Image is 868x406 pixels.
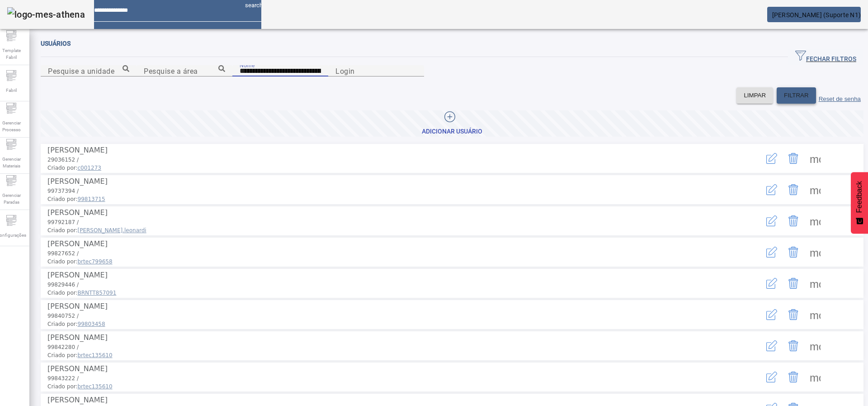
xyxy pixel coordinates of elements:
button: Mais [804,241,826,263]
img: logo-mes-athena [7,7,85,22]
span: [PERSON_NAME] [47,364,108,373]
span: [PERSON_NAME].leonardi [78,227,146,234]
span: brtec135610 [78,383,113,390]
button: Mais [804,304,826,325]
span: 99803458 [78,321,105,327]
span: BRNTT857091 [78,290,117,296]
button: Mais [804,366,826,388]
span: 99737394 / [47,188,79,194]
button: Delete [783,366,804,388]
span: 99843222 / [47,375,79,382]
span: Criado por: [47,195,726,203]
span: Criado por: [47,164,726,172]
span: brtec135610 [78,352,113,358]
button: Mais [804,272,826,294]
button: Delete [783,304,804,325]
span: FILTRAR [784,91,809,100]
span: 99842280 / [47,344,79,350]
span: [PERSON_NAME] [47,208,108,217]
span: [PERSON_NAME] [47,302,108,310]
span: FECHAR FILTROS [795,50,856,64]
span: [PERSON_NAME] [47,177,108,186]
span: c001273 [78,165,101,171]
mat-label: Pesquise a área [144,67,198,75]
label: Reset de senha [819,96,861,102]
span: LIMPAR [744,91,766,100]
span: 29036152 / [47,157,79,163]
span: Fabril [3,84,19,96]
button: FECHAR FILTROS [788,49,863,65]
span: [PERSON_NAME] (Suporte N1) [772,11,861,19]
button: Delete [783,179,804,201]
span: Criado por: [47,351,726,359]
button: Feedback - Mostrar pesquisa [851,172,868,234]
span: Criado por: [47,320,726,328]
button: Adicionar Usuário [41,110,863,137]
span: 99792187 / [47,219,79,225]
span: [PERSON_NAME] [47,271,108,279]
button: Delete [783,148,804,169]
span: Criado por: [47,258,726,266]
span: 99827652 / [47,250,79,257]
span: 99813715 [78,196,105,202]
span: Usuários [41,40,71,47]
span: 99840752 / [47,313,79,319]
button: FILTRAR [777,87,816,104]
span: Feedback [855,181,863,213]
div: Adicionar Usuário [422,127,482,136]
button: Delete [783,272,804,294]
span: [PERSON_NAME] [47,333,108,342]
button: Delete [783,335,804,357]
span: Criado por: [47,289,726,297]
button: Delete [783,210,804,232]
input: Number [144,66,225,76]
span: Criado por: [47,382,726,391]
button: LIMPAR [736,87,773,104]
input: Number [48,66,129,76]
button: Delete [783,241,804,263]
span: Criado por: [47,226,726,234]
button: Mais [804,148,826,169]
mat-label: Nome [240,62,255,68]
mat-label: Pesquise a unidade [48,67,114,75]
span: [PERSON_NAME] [47,239,108,248]
mat-label: Login [335,67,355,75]
span: [PERSON_NAME] [47,396,108,404]
button: Mais [804,335,826,357]
span: 99829446 / [47,282,79,288]
button: Mais [804,210,826,232]
button: Mais [804,179,826,201]
span: [PERSON_NAME] [47,146,108,154]
button: Reset de senha [816,87,863,104]
span: brtec799658 [78,258,113,265]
